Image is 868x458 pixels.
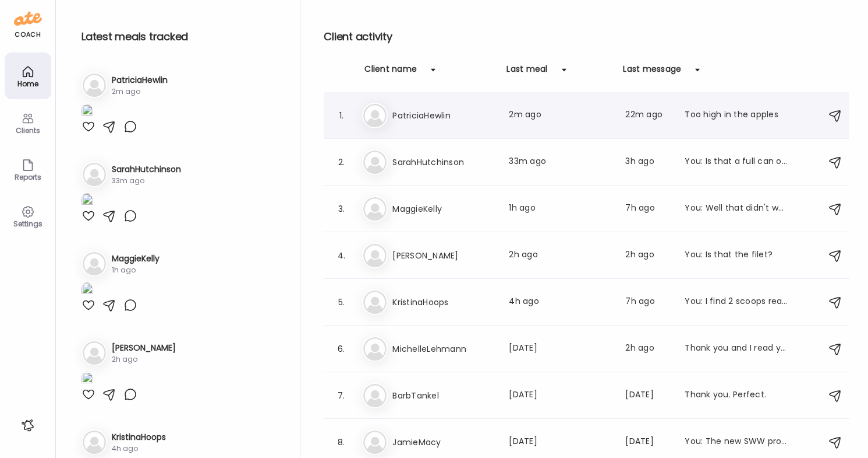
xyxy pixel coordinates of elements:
[625,295,671,309] div: 7h ago
[82,193,93,209] img: images%2FPmm2PXbGH0Z5JiI7kyACT0OViMx2%2FxLbu6OnJamqrO8EzU7X5%2FHyXIBOfC25F6jLlcuVub_1080
[112,176,181,186] div: 33m ago
[509,435,611,449] div: [DATE]
[83,252,106,275] img: bg-avatar-default.svg
[363,151,387,174] img: bg-avatar-default.svg
[363,291,387,314] img: bg-avatar-default.svg
[625,109,671,123] div: 22m ago
[7,80,49,88] div: Home
[334,249,348,263] div: 4.
[685,202,787,216] div: You: Well that didn't work-see if you copy that into your URL if it works. And I believe the work...
[363,104,387,127] img: bg-avatar-default.svg
[509,389,611,403] div: [DATE]
[509,342,611,356] div: [DATE]
[112,86,168,97] div: 2m ago
[685,389,787,403] div: Thank you. Perfect.
[506,63,547,82] div: Last meal
[685,342,787,356] div: Thank you and I read your message about eating on the airplane and that sounds perfect. I think I...
[392,249,495,263] h3: [PERSON_NAME]
[625,155,671,169] div: 3h ago
[392,435,495,449] h3: JamieMacy
[363,337,387,361] img: bg-avatar-default.svg
[334,155,348,169] div: 2.
[15,30,41,40] div: coach
[625,202,671,216] div: 7h ago
[324,28,849,46] h2: Client activity
[625,435,671,449] div: [DATE]
[83,163,106,186] img: bg-avatar-default.svg
[363,431,387,454] img: bg-avatar-default.svg
[623,63,681,82] div: Last message
[334,342,348,356] div: 6.
[509,295,611,309] div: 4h ago
[334,202,348,216] div: 3.
[83,74,106,97] img: bg-avatar-default.svg
[82,104,93,120] img: images%2FmZqu9VpagTe18dCbHwWVMLxYdAy2%2FlDhl4Fnft115EiSgjhWm%2FlvVzrAIHNGS6t4ha2tzs_1080
[112,431,166,443] h3: KristinaHoops
[685,435,787,449] div: You: The new SWW protein powder is here!!! Click [URL][DOMAIN_NAME] go view and receive a discount!
[685,109,787,123] div: Too high in the apples
[334,109,348,123] div: 1.
[363,197,387,221] img: bg-avatar-default.svg
[363,244,387,267] img: bg-avatar-default.svg
[7,127,49,134] div: Clients
[112,342,176,354] h3: [PERSON_NAME]
[7,220,49,228] div: Settings
[509,109,611,123] div: 2m ago
[392,109,495,123] h3: PatriciaHewlin
[509,202,611,216] div: 1h ago
[112,354,176,365] div: 2h ago
[392,342,495,356] h3: MichelleLehmann
[7,173,49,181] div: Reports
[112,265,160,275] div: 1h ago
[509,155,611,169] div: 33m ago
[509,249,611,263] div: 2h ago
[82,282,93,298] img: images%2FnR0t7EISuYYMJDOB54ce2c9HOZI3%2For9sVtczY96hEoOCd9Yk%2F5ROCozSA7EKcDHbf0meP_1080
[625,249,671,263] div: 2h ago
[685,249,787,263] div: You: Is that the filet?
[334,435,348,449] div: 8.
[112,443,166,454] div: 4h ago
[392,155,495,169] h3: SarahHutchinson
[625,342,671,356] div: 2h ago
[14,9,42,28] img: ate
[112,253,160,265] h3: MaggieKelly
[685,155,787,169] div: You: Is that a full can of tuna?
[83,431,106,454] img: bg-avatar-default.svg
[392,295,495,309] h3: KristinaHoops
[82,28,281,46] h2: Latest meals tracked
[364,63,417,82] div: Client name
[392,389,495,403] h3: BarbTankel
[363,384,387,407] img: bg-avatar-default.svg
[392,202,495,216] h3: MaggieKelly
[625,389,671,403] div: [DATE]
[112,163,181,176] h3: SarahHutchinson
[83,341,106,365] img: bg-avatar-default.svg
[334,389,348,403] div: 7.
[334,295,348,309] div: 5.
[685,295,787,309] div: You: I find 2 scoops really fills me up, especially if I add a banana, and I don't want you to fe...
[82,372,93,387] img: images%2FjdQOPJFAitdIgzzQ9nFQSI0PpUq1%2F9key6ADHXCEbYJvYYMrs%2FUpuTCsBuyiSptIHkrny9_1080
[112,74,168,86] h3: PatriciaHewlin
